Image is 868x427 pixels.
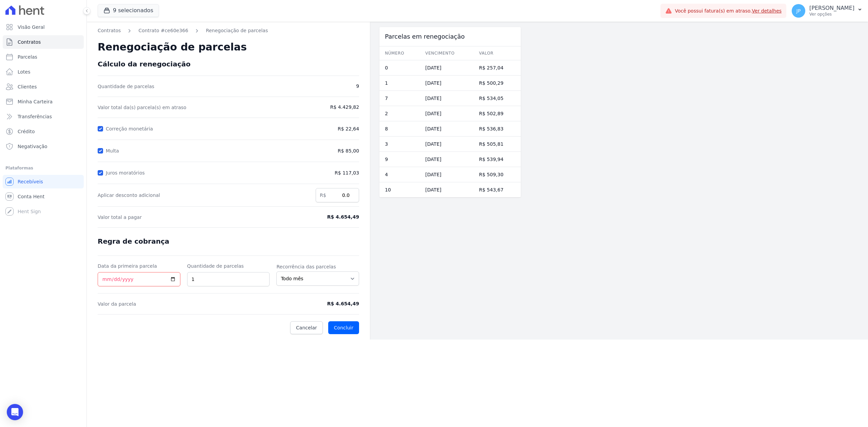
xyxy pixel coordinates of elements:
[3,125,84,138] a: Crédito
[420,182,473,198] td: [DATE]
[3,65,84,79] a: Lotes
[187,263,270,269] label: Quantidade de parcelas
[474,167,521,182] td: R$ 509,30
[3,140,84,153] a: Negativação
[98,60,191,68] span: Cálculo da renegociação
[98,263,180,269] label: Data da primeira parcela
[18,143,47,150] span: Negativação
[796,8,801,13] span: JP
[18,193,44,200] span: Conta Hent
[18,39,41,45] span: Contratos
[18,54,37,60] span: Parcelas
[5,164,81,172] div: Plataformas
[290,321,323,334] a: Cancelar
[379,182,420,198] td: 10
[474,106,521,121] td: R$ 502,89
[474,76,521,91] td: R$ 500,29
[98,41,247,53] span: Renegociação de parcelas
[3,35,84,49] a: Contratos
[18,113,52,120] span: Transferências
[106,126,156,131] label: Correção monetária
[98,237,169,245] span: Regra de cobrança
[379,152,420,167] td: 9
[420,121,473,137] td: [DATE]
[3,190,84,203] a: Conta Hent
[3,80,84,94] a: Clientes
[420,152,473,167] td: [DATE]
[3,50,84,64] a: Parcelas
[299,83,359,90] span: 9
[379,137,420,152] td: 3
[420,91,473,106] td: [DATE]
[299,104,359,111] span: R$ 4.429,82
[474,137,521,152] td: R$ 505,81
[7,404,23,420] div: Open Intercom Messenger
[420,46,473,60] th: Vencimento
[474,46,521,60] th: Valor
[98,301,292,307] span: Valor da parcela
[379,27,521,46] div: Parcelas em renegociação
[474,152,521,167] td: R$ 539,94
[18,68,31,75] span: Lotes
[276,263,359,270] label: Recorrência das parcelas
[379,106,420,121] td: 2
[328,321,359,334] button: Concluir
[379,76,420,91] td: 1
[420,60,473,76] td: [DATE]
[474,182,521,198] td: R$ 543,67
[379,167,420,182] td: 4
[420,106,473,121] td: [DATE]
[296,324,317,331] span: Cancelar
[379,91,420,106] td: 7
[338,125,359,133] span: R$ 22,64
[3,175,84,188] a: Recebíveis
[206,27,268,34] a: Renegociação de parcelas
[474,121,521,137] td: R$ 536,83
[809,5,854,12] p: [PERSON_NAME]
[18,178,43,185] span: Recebíveis
[299,300,359,307] span: R$ 4.654,49
[379,60,420,76] td: 0
[299,147,359,155] span: R$ 85,00
[3,20,84,34] a: Visão Geral
[420,167,473,182] td: [DATE]
[420,76,473,91] td: [DATE]
[98,192,309,199] label: Aplicar desconto adicional
[752,8,782,14] a: Ver detalhes
[18,128,35,135] span: Crédito
[379,46,420,60] th: Número
[675,7,782,15] span: Você possui fatura(s) em atraso.
[98,104,292,111] span: Valor total da(s) parcela(s) em atraso
[98,83,292,90] span: Quantidade de parcelas
[786,1,868,20] button: JP [PERSON_NAME] Ver opções
[138,27,188,34] a: Contrato #ce60e366
[98,214,292,221] span: Valor total a pagar
[106,148,122,154] label: Multa
[98,4,159,17] button: 9 selecionados
[3,95,84,108] a: Minha Carteira
[420,137,473,152] td: [DATE]
[98,27,359,34] nav: Breadcrumb
[474,91,521,106] td: R$ 534,05
[106,170,147,176] label: Juros moratórios
[18,83,37,90] span: Clientes
[379,121,420,137] td: 8
[18,98,53,105] span: Minha Carteira
[474,60,521,76] td: R$ 257,04
[98,27,121,34] a: Contratos
[3,110,84,123] a: Transferências
[299,169,359,177] span: R$ 117,03
[299,213,359,221] span: R$ 4.654,49
[18,24,45,30] span: Visão Geral
[809,12,854,17] p: Ver opções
